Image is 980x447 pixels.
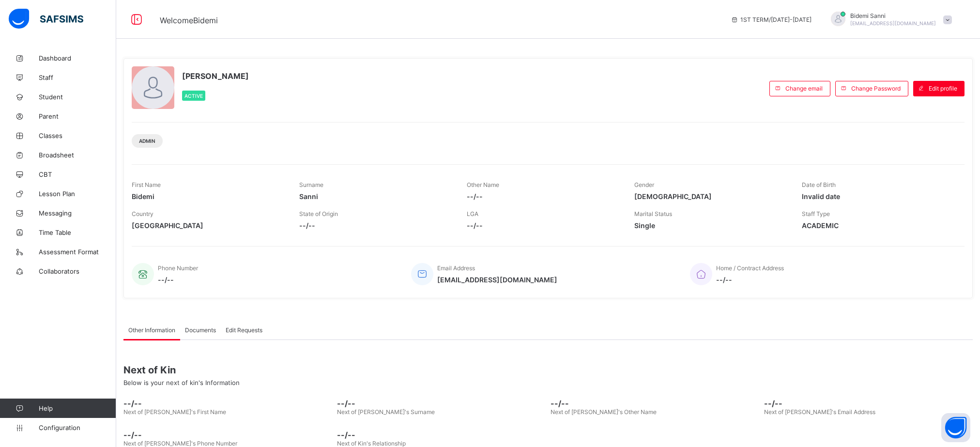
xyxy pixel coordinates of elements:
span: Collaborators [39,267,116,275]
span: Single [634,221,787,230]
span: Change Password [851,85,901,92]
span: Messaging [39,209,116,217]
span: [DEMOGRAPHIC_DATA] [634,192,787,200]
span: ACADEMIC [802,221,955,230]
span: [PERSON_NAME] [182,71,249,81]
span: Next of [PERSON_NAME]'s Surname [337,408,435,416]
div: BidemiSanni [821,12,957,28]
span: --/-- [337,399,546,408]
span: --/-- [467,221,620,230]
span: Next of [PERSON_NAME]'s First Name [123,408,226,416]
span: Other Name [467,181,499,188]
span: Staff Type [802,210,830,217]
span: Dashboard [39,54,116,62]
span: --/-- [467,192,620,200]
span: Marital Status [634,210,672,217]
span: [GEOGRAPHIC_DATA] [132,221,285,230]
span: Next of Kin [123,364,973,376]
span: Edit profile [929,85,957,92]
span: Lesson Plan [39,190,116,198]
span: Edit Requests [226,326,262,334]
span: Parent [39,112,116,120]
img: safsims [9,9,83,29]
span: Next of [PERSON_NAME]'s Email Address [764,408,875,416]
span: Gender [634,181,654,188]
span: --/-- [716,276,784,284]
span: session/term information [731,16,812,23]
span: --/-- [158,276,198,284]
span: Change email [785,85,823,92]
span: Broadsheet [39,151,116,159]
span: Country [132,210,153,217]
span: Date of Birth [802,181,836,188]
span: Bidemi Sanni [850,12,936,19]
span: First Name [132,181,161,188]
button: Open asap [941,413,970,442]
span: Help [39,404,116,412]
span: Other Information [128,326,175,334]
span: Active [184,93,203,99]
span: Admin [139,138,155,144]
span: --/-- [299,221,452,230]
span: Staff [39,74,116,81]
span: Classes [39,132,116,139]
span: Below is your next of kin's Information [123,379,240,386]
span: Next of Kin's Relationship [337,440,406,447]
span: Surname [299,181,323,188]
span: Next of [PERSON_NAME]'s Phone Number [123,440,237,447]
span: CBT [39,170,116,178]
span: Time Table [39,229,116,236]
span: [EMAIL_ADDRESS][DOMAIN_NAME] [437,276,557,284]
span: Sanni [299,192,452,200]
span: Welcome Bidemi [160,15,218,25]
span: Assessment Format [39,248,116,256]
span: Invalid date [802,192,955,200]
span: Email Address [437,264,475,272]
span: Student [39,93,116,101]
span: State of Origin [299,210,338,217]
span: Bidemi [132,192,285,200]
span: --/-- [337,430,546,440]
span: Documents [185,326,216,334]
span: --/-- [764,399,973,408]
span: Next of [PERSON_NAME]'s Other Name [551,408,657,416]
span: --/-- [123,430,332,440]
span: LGA [467,210,478,217]
span: Configuration [39,424,116,432]
span: Phone Number [158,264,198,272]
span: [EMAIL_ADDRESS][DOMAIN_NAME] [850,20,936,26]
span: --/-- [123,399,332,408]
span: Home / Contract Address [716,264,784,272]
span: --/-- [551,399,759,408]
